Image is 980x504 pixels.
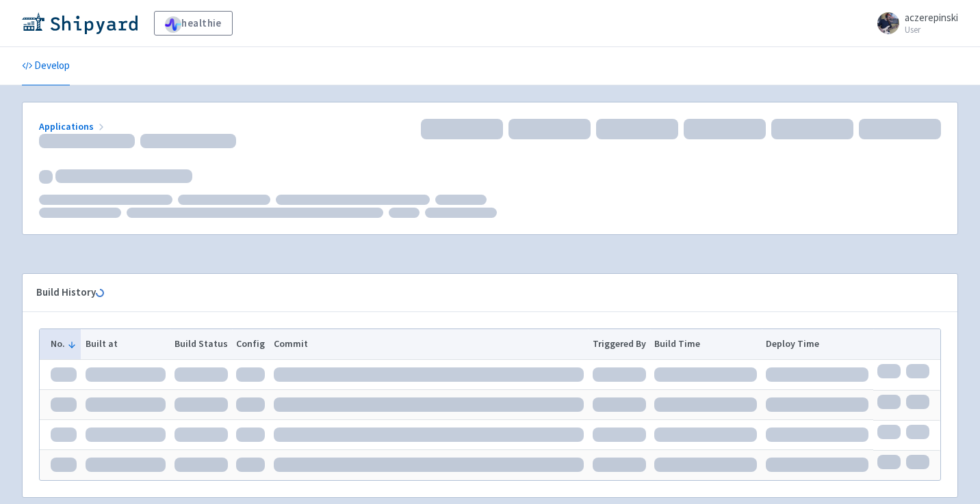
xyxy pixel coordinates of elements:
div: Build History [36,285,922,300]
a: healthie [154,11,233,36]
small: User [905,25,958,34]
th: Build Status [170,329,232,359]
a: Develop [22,47,70,85]
th: Built at [81,329,170,359]
span: aczerepinski [905,11,958,24]
th: Triggered By [588,329,650,359]
a: aczerepinski User [869,12,958,34]
img: Shipyard logo [22,12,138,34]
th: Deploy Time [762,329,873,359]
th: Build Time [650,329,762,359]
button: No. [51,337,77,351]
a: Applications [39,120,107,132]
th: Config [232,329,270,359]
th: Commit [270,329,589,359]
